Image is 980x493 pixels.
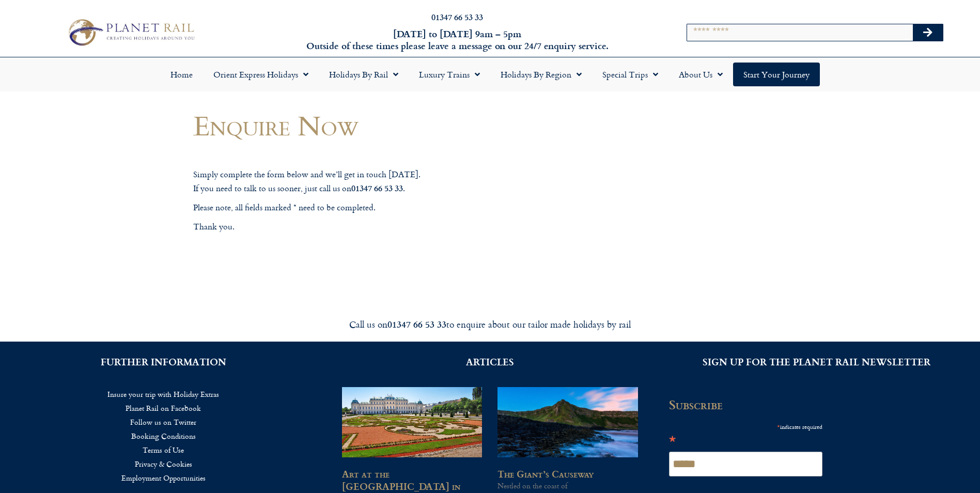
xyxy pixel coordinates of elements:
[193,220,581,234] p: Thank you.
[669,357,965,366] h2: SIGN UP FOR THE PLANET RAIL NEWSLETTER
[15,471,311,485] a: Employment Opportunities
[913,24,943,41] button: Search
[193,168,581,195] p: Simply complete the form below and we’ll get in touch [DATE]. If you need to talk to us sooner, j...
[733,63,820,86] a: Start your Journey
[431,11,483,23] a: 01347 66 53 33
[193,201,581,214] p: Please note, all fields marked * need to be completed.
[669,397,829,412] h2: Subscribe
[669,420,823,433] div: indicates required
[264,28,651,52] h6: [DATE] to [DATE] 9am – 5pm Outside of these times please leave a message on our 24/7 enquiry serv...
[201,318,780,330] div: Call us on to enquire about our tailor made holidays by rail
[15,387,311,401] a: Insure your trip with Holiday Extras
[15,457,311,471] a: Privacy & Cookies
[409,63,490,86] a: Luxury Trains
[319,63,409,86] a: Holidays by Rail
[490,63,592,86] a: Holidays by Region
[15,387,311,485] nav: Menu
[592,63,668,86] a: Special Trips
[15,357,311,366] h2: FURTHER INFORMATION
[15,401,311,415] a: Planet Rail on Facebook
[63,16,198,49] img: Planet Rail Train Holidays Logo
[497,467,594,481] a: The Giant’s Causeway
[160,63,203,86] a: Home
[15,443,311,457] a: Terms of Use
[5,63,975,86] nav: Menu
[387,317,446,331] strong: 01347 66 53 33
[668,63,733,86] a: About Us
[15,429,311,443] a: Booking Conditions
[342,357,637,366] h2: ARTICLES
[203,63,319,86] a: Orient Express Holidays
[15,415,311,429] a: Follow us on Twitter
[351,182,403,194] strong: 01347 66 53 33
[193,110,581,141] h1: Enquire Now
